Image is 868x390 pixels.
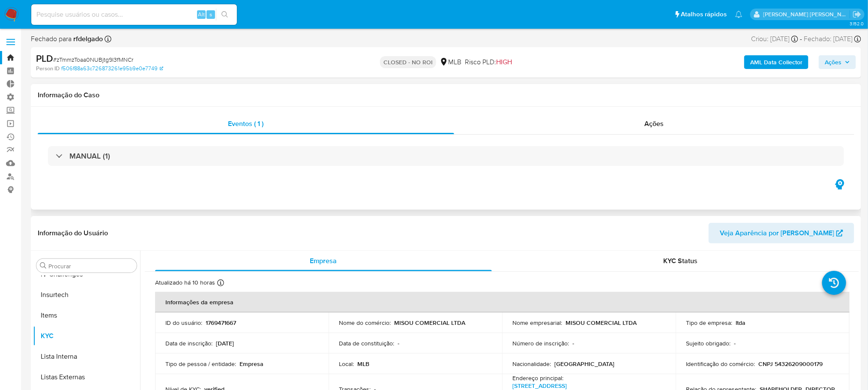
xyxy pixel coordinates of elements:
[734,339,736,347] p: -
[735,11,742,18] a: Notificações
[339,360,354,368] p: Local :
[206,319,236,327] p: 1769471667
[380,56,436,68] p: CLOSED - NO ROI
[310,256,337,266] span: Empresa
[36,51,53,65] b: PLD
[33,305,140,326] button: Items
[38,91,854,99] h1: Informação do Caso
[33,326,140,346] button: KYC
[751,34,798,44] div: Criou: [DATE]
[465,57,512,67] span: Risco PLD:
[69,151,110,161] h3: MANUAL (1)
[38,229,108,237] h1: Informação do Usuário
[339,319,391,327] p: Nome do comércio :
[36,65,60,72] b: Person ID
[512,339,569,347] p: Número de inscrição :
[228,119,264,129] span: Eventos ( 1 )
[33,367,140,387] button: Listas Externas
[686,319,732,327] p: Tipo de empresa :
[512,374,563,382] p: Endereço principal :
[744,55,808,69] button: AML Data Collector
[198,10,205,18] span: Alt
[686,360,755,368] p: Identificação do comércio :
[709,223,854,243] button: Veja Aparência por [PERSON_NAME]
[663,256,697,266] span: KYC Status
[645,119,664,129] span: Ações
[512,319,562,327] p: Nome empresarial :
[357,360,369,368] p: MLB
[216,9,233,21] button: search-icon
[210,10,212,18] span: s
[33,346,140,367] button: Lista Interna
[48,262,133,270] input: Procurar
[512,360,551,368] p: Nacionalidade :
[853,10,862,19] a: Sair
[33,285,140,305] button: Insurtech
[819,55,856,69] button: Ações
[554,360,614,368] p: [GEOGRAPHIC_DATA]
[48,146,844,166] div: MANUAL (1)
[736,319,745,327] p: ltda
[398,339,399,347] p: -
[394,319,465,327] p: MISOU COMERCIAL LTDA
[763,10,850,18] p: sergina.neta@mercadolivre.com
[750,55,802,69] b: AML Data Collector
[512,381,567,390] a: [STREET_ADDRESS]
[165,319,202,327] p: ID do usuário :
[216,339,234,347] p: [DATE]
[53,55,133,64] span: # zTmmzToaa0NUBjtg9I3fMNCr
[566,319,637,327] p: MISOU COMERCIAL LTDA
[155,292,850,312] th: Informações da empresa
[496,57,512,67] span: HIGH
[165,339,213,347] p: Data de inscrição :
[440,57,461,67] div: MLB
[825,55,841,69] span: Ações
[61,65,163,72] a: f506f88a63c726873261e95b9e0e7749
[681,10,727,19] span: Atalhos rápidos
[800,34,802,44] span: -
[40,262,47,269] button: Procurar
[686,339,730,347] p: Sujeito obrigado :
[804,34,861,44] div: Fechado: [DATE]
[72,34,103,44] b: rfdelgado
[572,339,574,347] p: -
[758,360,823,368] p: CNPJ 54326209000179
[239,360,263,368] p: Empresa
[339,339,394,347] p: Data de constituição :
[720,223,834,243] span: Veja Aparência por [PERSON_NAME]
[31,34,103,44] span: Fechado para
[155,279,215,287] p: Atualizado há 10 horas
[31,9,237,20] input: Pesquise usuários ou casos...
[165,360,236,368] p: Tipo de pessoa / entidade :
